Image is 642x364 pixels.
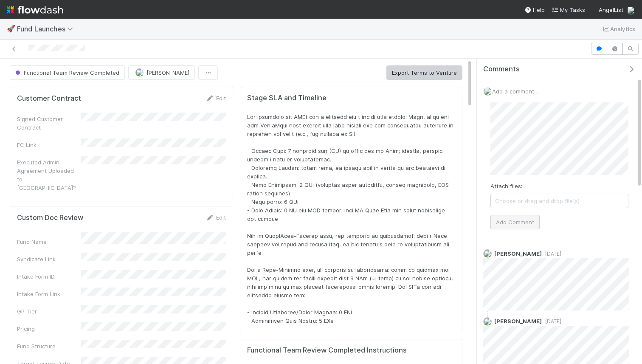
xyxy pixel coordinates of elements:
a: Analytics [602,24,635,34]
div: Fund Structure [17,342,81,350]
span: Comments [483,65,520,73]
span: Add a comment... [492,88,538,95]
span: [PERSON_NAME] [494,318,542,324]
h5: Stage SLA and Timeline [247,94,455,102]
button: Export Terms to Venture [386,65,462,80]
a: My Tasks [552,6,585,14]
div: GP Tier [17,307,81,316]
span: [DATE] [542,318,561,324]
button: Functional Team Review Completed [10,65,125,80]
div: Fund Name [17,237,81,246]
div: Pricing [17,324,81,333]
span: My Tasks [552,6,585,13]
div: Intake Form Link [17,290,81,298]
h5: Functional Team Review Completed Instructions [247,346,455,355]
button: [PERSON_NAME] [128,65,195,80]
img: avatar_d2b43477-63dc-4e62-be5b-6fdd450c05a1.png [627,6,635,14]
div: Signed Customer Contract [17,115,81,132]
div: Executed Admin Agreement Uploaded to [GEOGRAPHIC_DATA]? [17,158,81,192]
a: Edit [206,214,226,221]
span: [DATE] [542,251,561,257]
h5: Custom Doc Review [17,214,83,222]
div: Intake Form ID [17,272,81,281]
span: Lor ipsumdolo sit AMEt con a elitsedd eiu t incidi utla etdolo. Magn, aliqu eni adm VeniaMqui nos... [247,113,455,324]
button: Add Comment [490,215,540,229]
div: Syndicate Link [17,255,81,263]
img: avatar_d2b43477-63dc-4e62-be5b-6fdd450c05a1.png [483,317,492,326]
img: logo-inverted-e16ddd16eac7371096b0.svg [7,3,63,17]
h5: Customer Contract [17,94,81,103]
span: 🚀 [7,25,15,32]
div: FC Link [17,141,81,149]
label: Attach files: [490,182,522,190]
span: [PERSON_NAME] [494,250,542,257]
span: [PERSON_NAME] [146,69,189,76]
a: Edit [206,95,226,102]
img: avatar_d2b43477-63dc-4e62-be5b-6fdd450c05a1.png [484,87,492,96]
div: Help [524,6,545,14]
span: Fund Launches [17,25,77,33]
span: Functional Team Review Completed [14,69,119,76]
img: avatar_892eb56c-5b5a-46db-bf0b-2a9023d0e8f8.png [483,249,492,258]
img: avatar_d2b43477-63dc-4e62-be5b-6fdd450c05a1.png [135,68,144,77]
span: Choose or drag and drop file(s) [491,194,628,208]
span: AngelList [599,6,623,13]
